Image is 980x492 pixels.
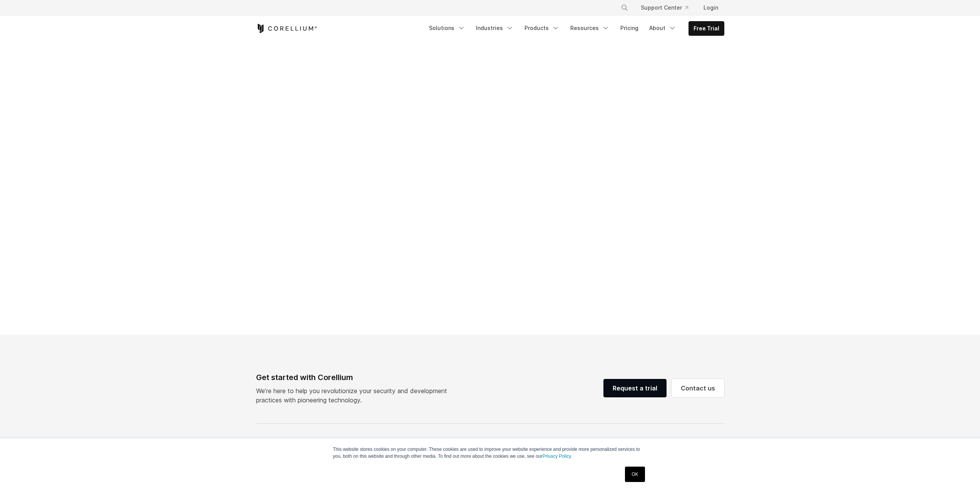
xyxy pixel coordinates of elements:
a: Login [697,1,724,15]
div: Navigation Menu [424,21,724,36]
div: Navigation Menu [611,1,724,15]
div: Get started with Corellium [256,372,453,383]
a: Products [520,21,564,35]
a: Contact us [672,379,724,397]
a: Corellium Home [256,24,317,33]
button: Search [618,1,632,15]
p: This website stores cookies on your computer. These cookies are used to improve your website expe... [333,446,647,460]
a: Resources [566,21,614,35]
p: We’re here to help you revolutionize your security and development practices with pioneering tech... [256,386,453,405]
a: About [645,21,681,35]
a: OK [625,467,645,482]
a: Pricing [616,21,643,35]
a: Request a trial [603,379,667,397]
a: Privacy Policy. [543,454,572,459]
a: Solutions [424,21,470,35]
a: Industries [471,21,518,35]
a: Free Trial [689,22,724,35]
a: Support Center [635,1,694,15]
